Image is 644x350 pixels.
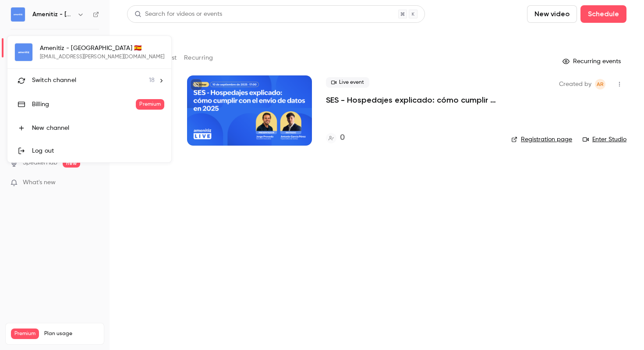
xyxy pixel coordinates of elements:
span: Switch channel [32,76,76,85]
div: New channel [32,124,164,132]
span: 18 [149,76,155,85]
div: Log out [32,146,164,155]
div: Billing [32,100,136,109]
span: Premium [136,99,164,110]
